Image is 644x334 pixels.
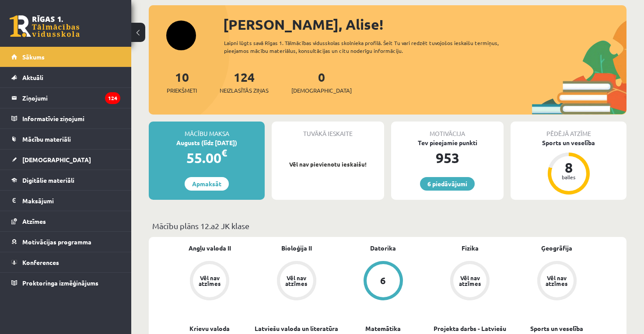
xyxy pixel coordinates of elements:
[511,122,626,138] div: Pēdējā atzīme
[22,258,59,266] span: Konferences
[284,275,309,286] div: Vēl nav atzīmes
[291,69,352,95] a: 0[DEMOGRAPHIC_DATA]
[152,220,623,232] p: Mācību plāns 12.a2 JK klase
[22,73,43,81] span: Aktuāli
[149,147,265,168] div: 55.00
[221,146,227,159] span: €
[462,244,479,253] a: Fizika
[291,86,352,95] span: [DEMOGRAPHIC_DATA]
[167,69,197,95] a: 10Priekšmeti
[11,191,120,211] a: Maksājumi
[370,244,396,253] a: Datorika
[11,232,120,252] a: Motivācijas programma
[22,108,120,129] legend: Informatīvie ziņojumi
[22,156,91,164] span: [DEMOGRAPHIC_DATA]
[253,261,339,302] a: Vēl nav atzīmes
[511,138,626,196] a: Sports un veselība 8 balles
[22,88,120,108] legend: Ziņojumi
[281,244,312,253] a: Bioloģija II
[556,160,582,174] div: 8
[11,211,120,231] a: Atzīmes
[11,170,120,190] a: Digitālie materiāli
[22,176,74,184] span: Digitālie materiāli
[166,261,253,302] a: Vēl nav atzīmes
[22,217,46,225] span: Atzīmes
[189,244,231,253] a: Angļu valoda II
[427,261,513,302] a: Vēl nav atzīmes
[458,275,482,286] div: Vēl nav atzīmes
[365,324,401,333] a: Matemātika
[189,324,230,333] a: Krievu valoda
[11,252,120,272] a: Konferences
[22,191,120,211] legend: Maksājumi
[276,160,380,169] p: Vēl nav pievienotu ieskaišu!
[541,244,572,253] a: Ģeogrāfija
[11,273,120,293] a: Proktoringa izmēģinājums
[545,275,569,286] div: Vēl nav atzīmes
[105,92,120,104] i: 124
[22,53,45,61] span: Sākums
[22,238,91,246] span: Motivācijas programma
[11,88,120,108] a: Ziņojumi124
[11,47,120,67] a: Sākums
[514,261,600,302] a: Vēl nav atzīmes
[10,15,80,37] a: Rīgas 1. Tālmācības vidusskola
[272,122,384,138] div: Tuvākā ieskaite
[530,324,583,333] a: Sports un veselība
[11,67,120,87] a: Aktuāli
[391,138,504,147] div: Tev pieejamie punkti
[391,122,504,138] div: Motivācija
[420,177,475,191] a: 6 piedāvājumi
[511,138,626,147] div: Sports un veselība
[22,279,98,287] span: Proktoringa izmēģinājums
[149,138,265,147] div: Augusts (līdz [DATE])
[149,122,265,138] div: Mācību maksa
[391,147,504,168] div: 953
[197,275,222,286] div: Vēl nav atzīmes
[11,150,120,170] a: [DEMOGRAPHIC_DATA]
[11,129,120,149] a: Mācību materiāli
[11,108,120,129] a: Informatīvie ziņojumi
[340,261,427,302] a: 6
[22,135,71,143] span: Mācību materiāli
[380,276,386,285] div: 6
[185,177,229,191] a: Apmaksāt
[224,39,511,55] div: Laipni lūgts savā Rīgas 1. Tālmācības vidusskolas skolnieka profilā. Šeit Tu vari redzēt tuvojošo...
[223,14,626,35] div: [PERSON_NAME], Alise!
[167,86,197,95] span: Priekšmeti
[220,69,269,95] a: 124Neizlasītās ziņas
[556,174,582,180] div: balles
[220,86,269,95] span: Neizlasītās ziņas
